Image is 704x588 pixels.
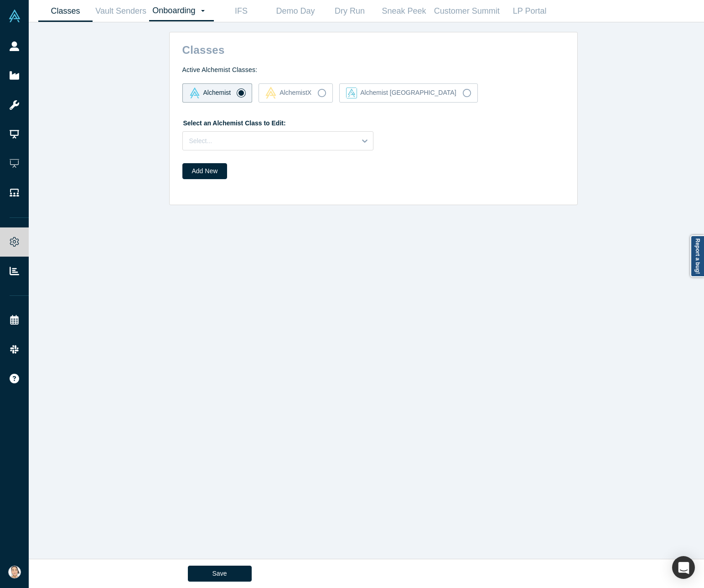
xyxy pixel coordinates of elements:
img: alchemistx Vault Logo [265,87,276,99]
div: Alchemist [189,88,231,98]
a: LP Portal [502,0,557,22]
a: Demo Day [268,0,322,22]
a: Classes [38,0,93,22]
a: Report a bug! [690,235,704,277]
a: Vault Senders [93,0,149,22]
h4: Active Alchemist Classes: [182,66,564,74]
img: Natasha Lowery's Account [8,566,21,578]
button: Save [188,566,252,582]
a: Sneak Peek [377,0,431,22]
button: Add New [182,163,228,179]
a: Dry Run [322,0,377,22]
img: alchemist_aj Vault Logo [346,88,357,98]
div: AlchemistX [265,87,311,99]
a: Customer Summit [431,0,502,22]
label: Select an Alchemist Class to Edit: [182,115,286,128]
a: IFS [214,0,268,22]
a: Onboarding [149,0,214,21]
img: alchemist Vault Logo [189,88,200,98]
div: Alchemist [GEOGRAPHIC_DATA] [346,88,456,98]
img: Alchemist Vault Logo [8,10,21,22]
h2: Classes [173,39,577,57]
